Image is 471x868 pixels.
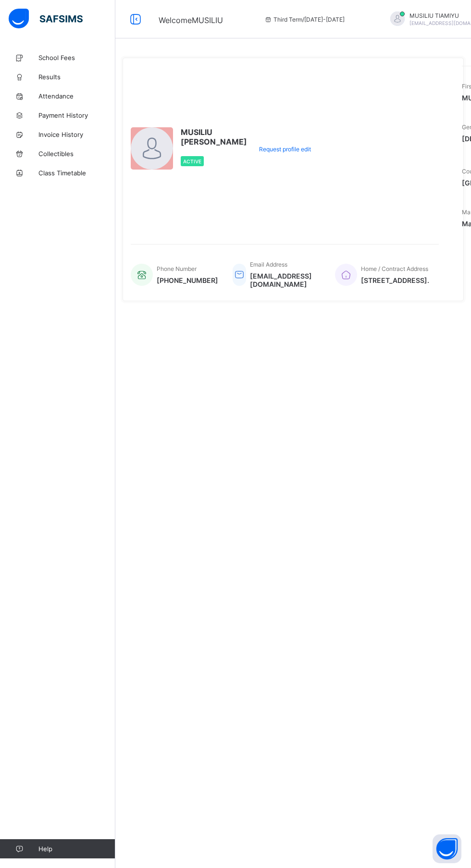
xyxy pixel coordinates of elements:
[433,834,461,863] button: Open asap
[9,9,83,29] img: safsims
[183,159,201,164] span: Active
[38,845,115,853] span: Help
[157,265,197,272] span: Phone Number
[250,261,287,268] span: Email Address
[264,16,345,23] span: session/term information
[38,150,115,158] span: Collectibles
[38,73,115,81] span: Results
[159,15,223,25] span: Welcome MUSILIU
[361,265,428,272] span: Home / Contract Address
[38,169,115,177] span: Class Timetable
[250,272,321,288] span: [EMAIL_ADDRESS][DOMAIN_NAME]
[38,92,115,100] span: Attendance
[38,54,115,61] span: School Fees
[157,276,218,284] span: [PHONE_NUMBER]
[259,146,311,153] span: Request profile edit
[38,131,115,138] span: Invoice History
[38,111,115,119] span: Payment History
[361,276,429,284] span: [STREET_ADDRESS].
[181,127,247,147] span: MUSILIU [PERSON_NAME]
